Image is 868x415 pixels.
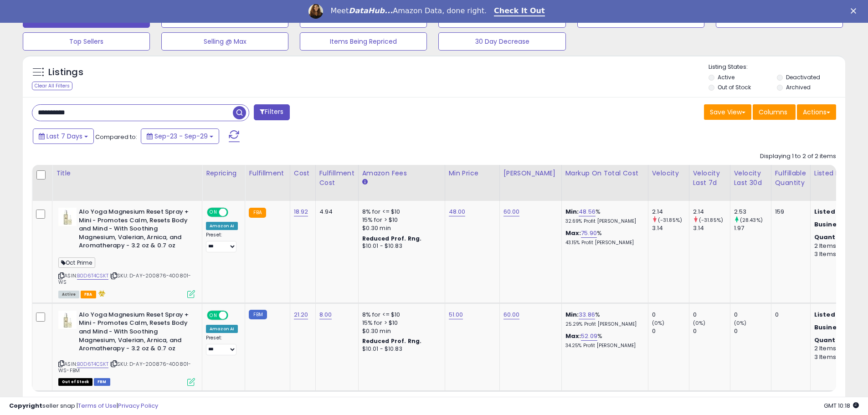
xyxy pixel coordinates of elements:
[141,128,219,144] button: Sep-23 - Sep-29
[753,104,796,120] button: Columns
[652,169,685,178] div: Velocity
[503,169,558,178] div: [PERSON_NAME]
[814,220,864,229] b: Business Price:
[775,169,806,188] div: Fulfillable Quantity
[23,32,150,51] button: Top Sellers
[734,311,771,319] div: 0
[362,208,438,216] div: 8% for <= $10
[249,310,267,319] small: FBM
[206,232,238,252] div: Preset:
[693,169,726,188] div: Velocity Last 7d
[308,4,323,19] img: Profile image for Georgie
[58,311,77,329] img: 31UVrivyUsL._SL40_.jpg
[58,311,195,385] div: ASIN:
[814,323,864,332] b: Business Price:
[740,216,763,224] small: (28.43%)
[565,207,579,216] b: Min:
[565,311,641,328] div: %
[362,242,438,250] div: $10.01 - $10.83
[565,240,641,246] p: 43.15% Profit [PERSON_NAME]
[565,332,581,340] b: Max:
[319,310,332,319] a: 8.00
[652,327,689,335] div: 0
[254,104,289,120] button: Filters
[58,208,195,297] div: ASIN:
[362,224,438,232] div: $0.30 min
[565,229,581,237] b: Max:
[78,401,117,410] a: Terms of Use
[824,401,859,410] span: 2025-10-7 10:18 GMT
[208,311,219,319] span: ON
[775,311,803,319] div: 0
[438,32,565,51] button: 30 Day Decrease
[565,310,579,319] b: Min:
[46,132,82,141] span: Last 7 Days
[118,401,158,410] a: Privacy Policy
[565,218,641,225] p: 32.69% Profit [PERSON_NAME]
[565,208,641,225] div: %
[79,311,190,355] b: Alo Yoga Magnesium Reset Spray + Mini - Promotes Calm, Resets Body and Mind - With Soothing Magne...
[249,208,266,218] small: FBA
[33,128,94,144] button: Last 7 Days
[81,291,96,298] span: FBA
[579,207,596,216] a: 48.56
[652,311,689,319] div: 0
[58,291,79,298] span: All listings currently available for purchase on Amazon
[206,169,241,178] div: Repricing
[775,208,803,216] div: 159
[693,224,730,232] div: 3.14
[759,108,787,117] span: Columns
[709,63,845,72] p: Listing States:
[658,216,682,224] small: (-31.85%)
[319,208,351,216] div: 4.94
[565,343,641,349] p: 34.25% Profit [PERSON_NAME]
[734,224,771,232] div: 1.97
[96,290,106,297] i: hazardous material
[9,401,42,410] strong: Copyright
[58,360,191,374] span: | SKU: D-AY-200876-400801-WS-FBM
[227,311,241,319] span: OFF
[718,83,751,91] label: Out of Stock
[581,332,597,341] a: 52.09
[300,32,427,51] button: Items Being Repriced
[734,319,747,327] small: (0%)
[449,310,463,319] a: 51.00
[814,207,856,216] b: Listed Price:
[349,6,393,15] i: DataHub...
[206,335,238,355] div: Preset:
[565,169,644,178] div: Markup on Total Cost
[154,132,208,141] span: Sep-23 - Sep-29
[734,169,767,188] div: Velocity Last 30d
[786,73,820,81] label: Deactivated
[362,216,438,224] div: 15% for > $10
[851,8,860,14] div: Close
[786,83,811,91] label: Archived
[797,104,836,120] button: Actions
[699,216,723,224] small: (-31.85%)
[734,327,771,335] div: 0
[362,327,438,335] div: $0.30 min
[330,6,487,15] div: Meet Amazon Data, done right.
[362,311,438,319] div: 8% for <= $10
[362,169,441,178] div: Amazon Fees
[693,319,706,327] small: (0%)
[652,319,665,327] small: (0%)
[58,272,191,286] span: | SKU: D-AY-200876-400801-WS
[32,82,72,90] div: Clear All Filters
[58,378,92,386] span: All listings that are currently out of stock and unavailable for purchase on Amazon
[294,169,312,178] div: Cost
[48,66,83,79] h5: Listings
[208,209,219,216] span: ON
[718,73,734,81] label: Active
[362,235,422,242] b: Reduced Prof. Rng.
[58,257,95,268] span: Oct Prime
[249,169,286,178] div: Fulfillment
[581,229,597,238] a: 75.90
[9,402,158,410] div: seller snap | |
[565,229,641,246] div: %
[565,321,641,328] p: 25.29% Profit [PERSON_NAME]
[693,208,730,216] div: 2.14
[206,222,238,230] div: Amazon AI
[94,378,110,386] span: FBM
[449,207,466,216] a: 48.00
